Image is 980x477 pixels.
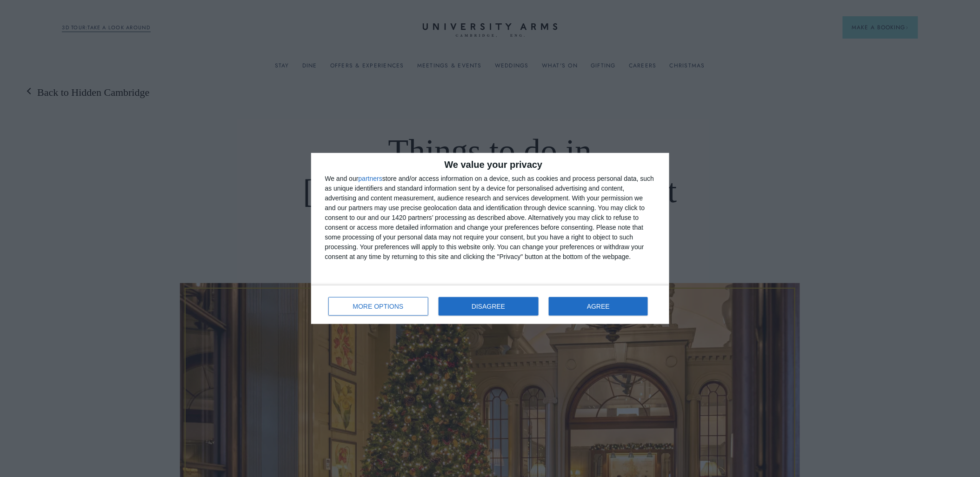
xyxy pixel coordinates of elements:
div: We and our store and/or access information on a device, such as cookies and process personal data... [325,174,655,262]
div: qc-cmp2-ui [311,153,669,324]
span: AGREE [587,303,610,310]
h2: We value your privacy [325,160,655,169]
span: DISAGREE [472,303,505,310]
button: DISAGREE [439,297,539,316]
button: AGREE [549,297,648,316]
span: MORE OPTIONS [353,303,404,310]
button: MORE OPTIONS [328,297,428,316]
button: partners [359,175,382,182]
